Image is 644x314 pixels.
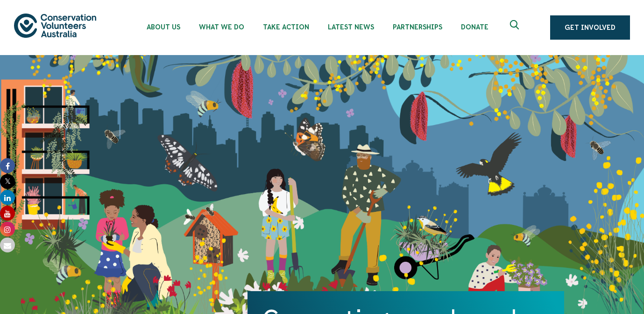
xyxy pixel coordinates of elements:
span: Donate [461,23,488,31]
span: Take Action [263,23,309,31]
span: Latest News [328,23,374,31]
span: Partnerships [393,23,442,31]
span: Expand search box [510,20,522,35]
img: logo.svg [14,14,96,37]
span: What We Do [199,23,244,31]
a: Get Involved [550,15,630,40]
button: Expand search box Close search box [504,16,527,39]
span: About Us [147,23,180,31]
